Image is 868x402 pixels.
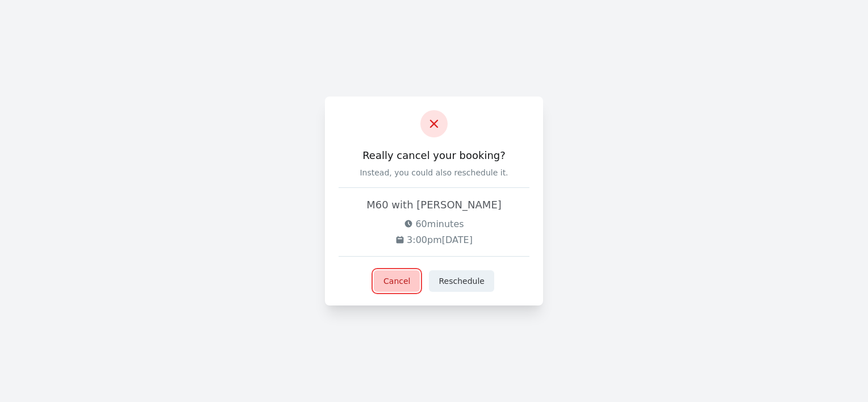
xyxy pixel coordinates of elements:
[429,270,494,292] button: Reschedule
[339,197,529,213] h2: M60 with [PERSON_NAME]
[339,233,529,247] p: 3:00pm[DATE]
[339,149,529,162] h3: Really cancel your booking?
[374,270,420,292] button: Cancel
[339,167,529,178] p: Instead, you could also reschedule it.
[339,217,529,231] p: 60 minutes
